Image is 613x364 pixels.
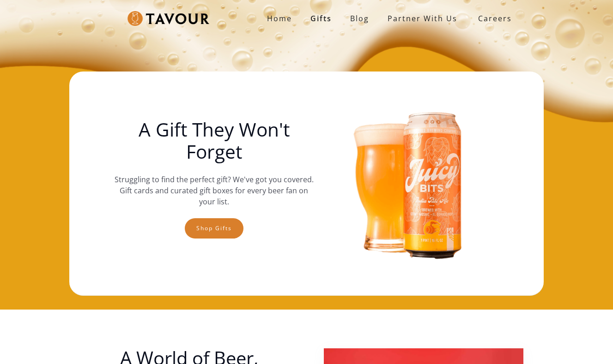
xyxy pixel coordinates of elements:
a: Blog [341,9,378,28]
h1: A Gift They Won't Forget [114,119,314,163]
p: Struggling to find the perfect gift? We've got you covered. Gift cards and curated gift boxes for... [114,174,314,207]
a: Home [258,9,301,28]
a: Shop gifts [185,218,243,239]
a: partner with us [378,9,467,28]
a: Careers [467,6,519,31]
a: Gifts [301,9,341,28]
strong: Home [267,13,292,24]
strong: Careers [478,9,512,28]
